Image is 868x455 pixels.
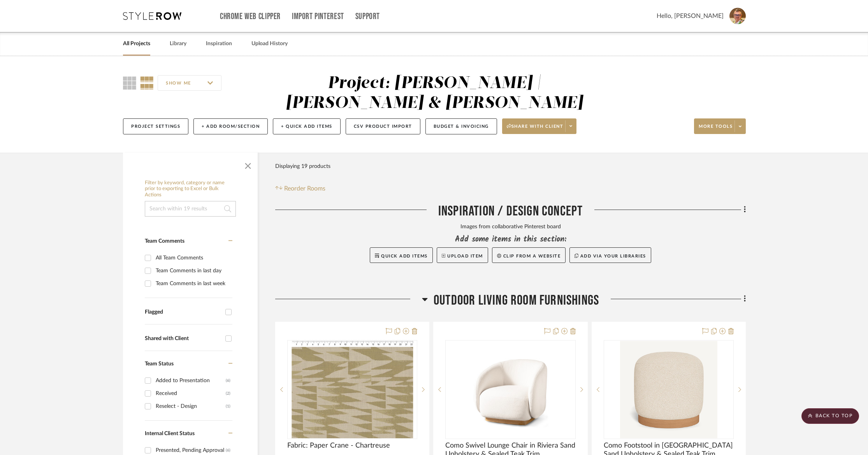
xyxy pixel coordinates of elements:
[156,277,230,290] div: Team Comments in last week
[220,13,281,20] a: Chrome Web Clipper
[145,238,184,244] span: Team Comments
[462,341,559,438] img: Como Swivel Lounge Chair in Riviera Sand Upholstery & Sealed Teak Trim
[446,340,575,439] div: 0
[193,118,268,134] button: + Add Room/Section
[226,374,230,387] div: (6)
[251,39,288,49] a: Upload History
[425,118,497,134] button: Budget & Invoicing
[370,247,433,263] button: Quick Add Items
[502,118,577,134] button: Share with client
[437,247,488,263] button: Upload Item
[275,184,325,193] button: Reorder Rooms
[156,400,226,413] div: Reselect - Design
[145,361,174,367] span: Team Status
[275,223,746,231] div: Images from collaborative Pinterest board
[699,123,733,135] span: More tools
[145,431,195,436] span: Internal Client Status
[206,39,232,49] a: Inspiration
[620,341,717,438] img: Como Footstool in Riviera Sand Upholstery & Sealed Teak Trim
[346,118,420,134] button: CSV Product Import
[729,8,746,24] img: avatar
[156,374,226,387] div: Added to Presentation
[507,123,564,135] span: Share with client
[492,247,566,263] button: Clip from a website
[145,201,236,217] input: Search within 19 results
[145,309,221,316] div: Flagged
[801,408,859,424] scroll-to-top-button: BACK TO TOP
[275,159,330,174] div: Displaying 19 products
[273,118,341,134] button: + Quick Add Items
[288,340,417,439] div: 1
[226,400,230,413] div: (1)
[381,254,428,258] span: Quick Add Items
[355,13,380,20] a: Support
[694,118,746,134] button: More tools
[156,387,226,400] div: Received
[275,234,746,245] div: Add some items in this section:
[226,387,230,400] div: (2)
[170,39,186,49] a: Library
[292,341,413,438] img: Fabric: Paper Crane - Chartreuse
[156,265,230,277] div: Team Comments in last day
[286,75,583,111] div: Project: [PERSON_NAME] | [PERSON_NAME] & [PERSON_NAME]
[240,157,256,172] button: Close
[287,441,390,450] span: Fabric: Paper Crane - Chartreuse
[123,39,150,49] a: All Projects
[145,180,236,198] h6: Filter by keyword, category or name prior to exporting to Excel or Bulk Actions
[434,292,599,309] span: Outdoor Living Room Furnishings
[292,13,344,20] a: Import Pinterest
[657,11,724,21] span: Hello, [PERSON_NAME]
[145,335,221,342] div: Shared with Client
[284,184,325,193] span: Reorder Rooms
[123,118,188,134] button: Project Settings
[569,247,651,263] button: Add via your libraries
[156,252,230,264] div: All Team Comments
